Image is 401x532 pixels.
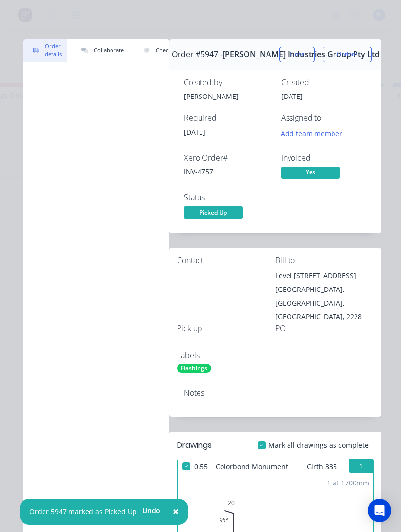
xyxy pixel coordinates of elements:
div: Created by [184,78,269,87]
div: Labels [177,351,275,360]
div: Required [184,113,269,122]
div: Xero Order # [184,153,269,163]
div: Invoiced [281,153,367,163]
span: Picked Up [184,206,243,218]
span: Girth 335 [307,459,337,474]
span: Mark all drawings as complete [268,440,369,450]
div: Status [184,193,269,202]
div: Level [STREET_ADDRESS] [275,269,374,283]
button: Close [163,500,188,524]
div: Pick up [177,324,275,333]
button: Close [279,47,315,62]
button: Checklists [134,39,186,62]
span: [DATE] [184,127,205,137]
div: Bill to [275,256,374,265]
div: [GEOGRAPHIC_DATA], [GEOGRAPHIC_DATA], [GEOGRAPHIC_DATA], 2228 [275,283,374,324]
div: INV-4757 [184,167,269,177]
button: Order details [23,39,67,62]
button: Add team member [276,127,348,140]
div: 1 at 1700mm [327,478,369,488]
div: Drawings [177,439,212,451]
div: PO [275,324,374,333]
div: Created [281,78,367,87]
div: Order 5947 marked as Picked Up [29,507,137,517]
button: Picked Up [184,206,243,221]
div: Contact [177,256,275,265]
div: Notes [184,388,367,398]
div: Level [STREET_ADDRESS][GEOGRAPHIC_DATA], [GEOGRAPHIC_DATA], [GEOGRAPHIC_DATA], 2228 [275,269,374,324]
span: Colorbond Monument [212,459,292,474]
div: Assigned to [281,113,367,122]
button: Options [323,47,372,62]
span: 0.55 [190,459,212,474]
button: Collaborate [72,39,129,62]
button: Add team member [281,127,348,140]
button: Undo [137,504,166,518]
span: [DATE] [281,92,303,101]
span: Yes [281,167,340,179]
span: Order #5947 - [172,50,223,59]
div: Open Intercom Messenger [368,499,391,522]
div: [PERSON_NAME] [184,91,269,101]
span: [PERSON_NAME] Industries Group Pty Ltd [223,50,379,59]
div: Flashings [177,364,211,373]
button: 1 [349,459,373,473]
span: × [173,505,178,518]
